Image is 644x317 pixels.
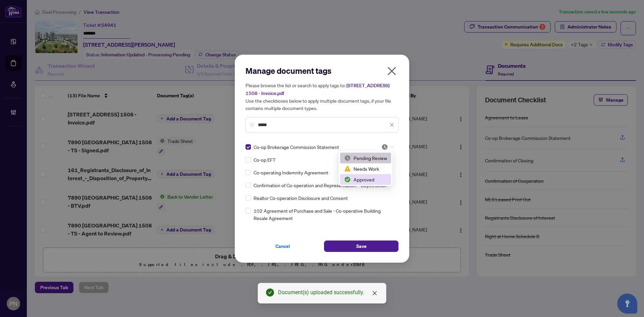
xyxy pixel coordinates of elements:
img: status [344,165,351,172]
span: Co-op Brokerage Commission Statement [254,143,339,151]
span: close [372,290,377,296]
div: Approved [340,174,391,185]
a: Close [371,289,378,297]
div: Needs Work [340,163,391,174]
span: Save [356,241,367,252]
h5: Please browse the list or search to apply tags to: Use the checkboxes below to apply multiple doc... [246,82,398,112]
img: status [344,155,351,161]
span: close [389,122,394,127]
span: Confirmation of Co-operation and Representation—Buyer/Seller [254,181,387,189]
img: status [344,176,351,183]
span: Co-op EFT [254,156,276,163]
span: Cancel [275,241,290,252]
span: 102 Agreement of Purchase and Sale - Co-operative Building Resale Agreement [254,207,394,222]
div: Needs Work [344,165,387,172]
button: Save [324,241,398,252]
span: check-circle [266,288,274,297]
span: Pending Review [381,144,394,150]
span: [STREET_ADDRESS] 1508 - Invoice.pdf [246,83,389,96]
div: Pending Review [344,154,387,162]
button: Cancel [246,241,320,252]
div: Document(s) uploaded successfully. [278,288,378,297]
span: close [386,66,397,76]
span: Co-operating Indemnity Agreement [254,169,328,176]
button: Open asap [617,294,637,314]
h2: Manage document tags [246,65,398,76]
span: Realtor Co-operation Disclosure and Consent [254,194,348,202]
img: status [381,144,388,150]
div: Pending Review [340,153,391,163]
div: Approved [344,176,387,183]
